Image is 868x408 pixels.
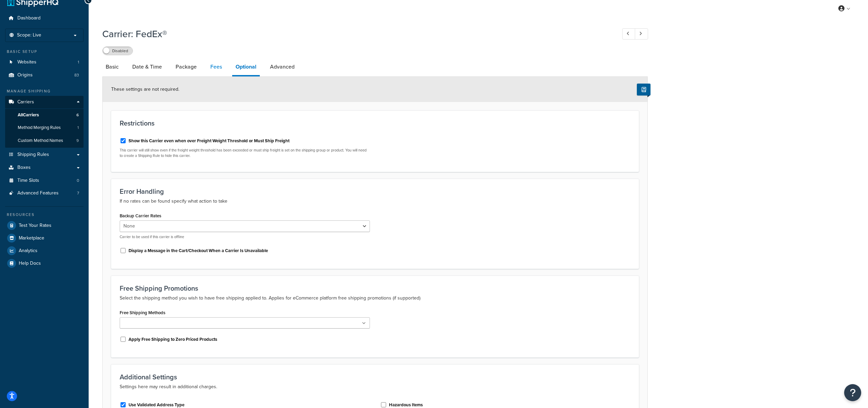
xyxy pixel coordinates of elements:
a: Basic [102,59,122,75]
a: Shipping Rules [5,148,84,161]
h3: Free Shipping Promotions [120,285,630,292]
p: Select the shipping method you wish to have free shipping applied to. Applies for eCommerce platf... [120,294,630,302]
span: These settings are not required. [111,86,179,93]
a: Analytics [5,245,84,257]
a: Advanced Features7 [5,187,84,200]
label: Apply Free Shipping to Zero Priced Products [129,336,217,343]
h3: Additional Settings [120,373,630,381]
li: Time Slots [5,174,84,187]
li: Carriers [5,96,84,148]
span: Scope: Live [17,32,41,38]
label: Show this Carrier even when over Freight Weight Threshold or Must Ship Freight [129,138,289,144]
a: Fees [207,59,225,75]
label: Disabled [103,47,133,55]
label: Hazardous Items [389,402,423,408]
a: AllCarriers6 [5,109,84,121]
span: 6 [76,112,79,118]
a: Method Merging Rules1 [5,121,84,134]
span: Websites [17,59,36,65]
p: Settings here may result in additional charges. [120,383,630,391]
label: Use Validated Address Type [129,402,184,408]
a: Custom Method Names9 [5,134,84,147]
span: Boxes [17,165,31,171]
a: Boxes [5,161,84,174]
span: Help Docs [19,261,41,266]
a: Time Slots0 [5,174,84,187]
a: Dashboard [5,12,84,25]
h1: Carrier: FedEx® [102,27,610,41]
button: Show Help Docs [637,84,650,96]
label: Free Shipping Methods [120,310,165,315]
li: Origins [5,69,84,82]
div: Resources [5,212,84,218]
span: Custom Method Names [18,138,63,144]
h3: Restrictions [120,119,630,127]
a: Package [172,59,200,75]
span: Analytics [19,248,38,254]
span: Advanced Features [17,190,59,196]
li: Websites [5,56,84,69]
span: 7 [77,190,79,196]
span: 0 [77,178,79,184]
label: Display a Message in the Cart/Checkout When a Carrier Is Unavailable [129,248,268,254]
div: Manage Shipping [5,88,84,94]
a: Carriers [5,96,84,108]
span: Carriers [17,99,34,105]
p: This carrier will still show even if the freight weight threshold has been exceeded or must ship ... [120,148,370,158]
li: Advanced Features [5,187,84,200]
li: Custom Method Names [5,134,84,147]
a: Date & Time [129,59,165,75]
a: Next Record [635,28,648,40]
label: Backup Carrier Rates [120,213,161,218]
p: If no rates can be found specify what action to take [120,197,630,205]
span: Origins [17,72,33,78]
span: Shipping Rules [17,152,49,158]
span: 1 [77,125,79,131]
button: Open Resource Center [844,384,861,401]
span: Dashboard [17,15,41,21]
a: Advanced [267,59,298,75]
span: 1 [78,59,79,65]
div: Basic Setup [5,49,84,55]
span: Test Your Rates [19,223,51,229]
li: Method Merging Rules [5,121,84,134]
p: Carrier to be used if this carrier is offline [120,234,370,239]
span: Time Slots [17,178,39,184]
span: Marketplace [19,235,44,241]
a: Origins83 [5,69,84,82]
a: Marketplace [5,232,84,244]
span: Method Merging Rules [18,125,61,131]
a: Optional [232,59,260,76]
a: Previous Record [622,28,635,40]
span: 83 [74,72,79,78]
h3: Error Handling [120,188,630,195]
a: Test Your Rates [5,219,84,232]
a: Help Docs [5,257,84,269]
span: 9 [76,138,79,144]
a: Websites1 [5,56,84,69]
span: All Carriers [18,112,39,118]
